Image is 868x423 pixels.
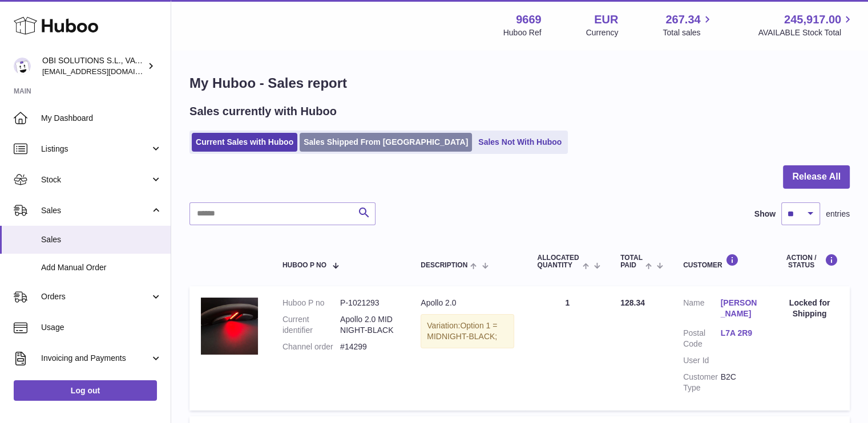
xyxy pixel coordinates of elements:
[192,133,297,152] a: Current Sales with Huboo
[189,104,337,119] h2: Sales currently with Huboo
[537,254,579,269] span: ALLOCATED Quantity
[41,234,162,245] span: Sales
[42,55,145,77] div: OBI SOLUTIONS S.L., VAT: B70911078
[300,133,472,152] a: Sales Shipped From [GEOGRAPHIC_DATA]
[340,298,398,308] dd: P-1021293
[282,262,326,269] span: Huboo P no
[282,298,340,308] dt: Huboo P no
[683,328,720,349] dt: Postal Code
[683,254,758,269] div: Customer
[720,372,757,393] dd: B2C
[282,314,340,336] dt: Current identifier
[14,380,157,401] a: Log out
[781,298,838,319] div: Locked for Shipping
[720,328,757,339] a: L7A 2R9
[663,27,713,38] span: Total sales
[594,12,618,27] strong: EUR
[683,298,720,322] dt: Name
[41,353,150,364] span: Invoicing and Payments
[340,314,398,336] dd: Apollo 2.0 MIDNIGHT-BLACK
[41,174,150,185] span: Stock
[421,298,514,308] div: Apollo 2.0
[620,254,643,269] span: Total paid
[421,262,467,269] span: Description
[282,341,340,352] dt: Channel order
[754,209,776,219] label: Show
[189,74,850,92] h1: My Huboo - Sales report
[620,298,645,307] span: 128.34
[14,58,31,75] img: hello@myobistore.com
[41,262,162,273] span: Add Manual Order
[758,27,854,38] span: AVAILABLE Stock Total
[427,321,497,341] span: Option 1 = MIDNIGHT-BLACK;
[201,298,258,355] img: 96691737388559.jpg
[42,67,168,76] span: [EMAIL_ADDRESS][DOMAIN_NAME]
[783,165,850,189] button: Release All
[503,27,542,38] div: Huboo Ref
[340,341,398,352] dd: #14299
[516,12,542,27] strong: 9669
[665,12,700,27] span: 267.34
[663,12,713,38] a: 267.34 Total sales
[474,133,566,152] a: Sales Not With Huboo
[720,298,757,319] a: [PERSON_NAME]
[41,205,150,216] span: Sales
[421,314,514,348] div: Variation:
[41,322,162,333] span: Usage
[586,27,619,38] div: Currency
[526,286,609,410] td: 1
[41,291,150,302] span: Orders
[683,372,720,393] dt: Customer Type
[758,12,854,38] a: 245,917.00 AVAILABLE Stock Total
[683,355,720,366] dt: User Id
[41,144,150,154] span: Listings
[781,254,838,269] div: Action / Status
[784,12,841,27] span: 245,917.00
[826,209,850,219] span: entries
[41,113,162,124] span: My Dashboard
